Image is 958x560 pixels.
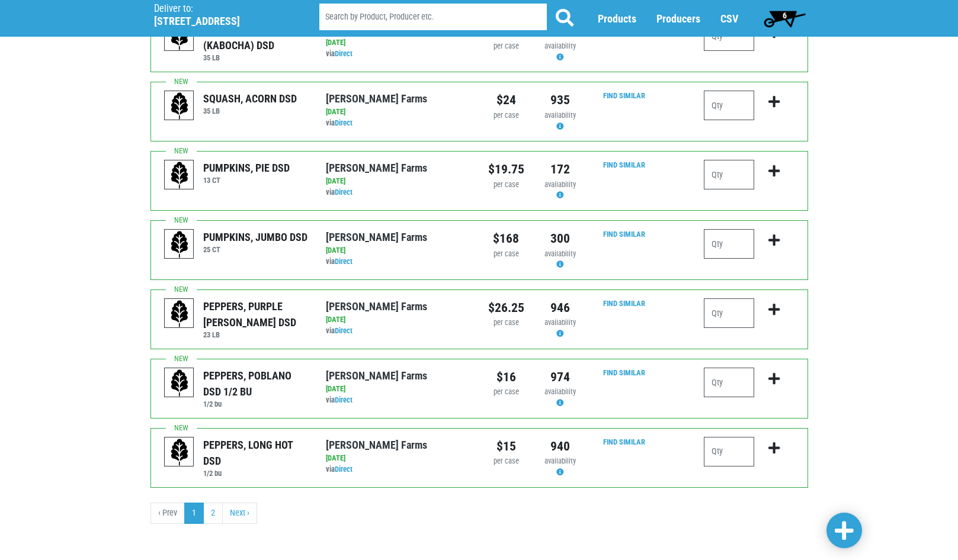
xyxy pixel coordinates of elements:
[326,464,470,475] div: via
[488,160,524,179] div: $19.75
[656,12,700,25] a: Producers
[326,395,470,406] div: via
[165,160,194,190] img: placeholder-variety-43d6402dacf2d531de610a020419775a.svg
[704,298,754,328] input: Qty
[783,11,787,20] span: 6
[704,160,754,189] input: Qty
[542,160,578,179] div: 172
[326,49,470,60] div: via
[720,12,738,25] a: CSV
[488,387,524,398] div: per case
[203,53,308,62] h6: 35 LB
[335,395,353,404] a: Direct
[326,256,470,268] div: via
[203,503,223,524] a: 2
[203,330,308,339] h6: 23 LB
[326,439,427,451] a: [PERSON_NAME] Farms
[603,230,645,239] a: Find Similar
[150,503,808,524] nav: pager
[544,249,576,258] span: availability
[542,91,578,110] div: 935
[603,437,645,446] a: Find Similar
[488,179,524,191] div: per case
[326,453,470,464] div: [DATE]
[326,231,427,243] a: [PERSON_NAME] Farms
[542,437,578,456] div: 940
[203,298,308,330] div: PEPPERS, PURPLE [PERSON_NAME] DSD
[222,503,257,524] a: next
[319,4,547,30] input: Search by Product, Producer etc.
[326,118,470,129] div: via
[598,12,636,25] a: Products
[203,91,297,107] div: SQUASH, ACORN DSD
[488,91,524,110] div: $24
[335,188,353,197] a: Direct
[488,456,524,467] div: per case
[203,21,308,53] div: SQUASH, BUTTERCUP (KABOCHA) DSD
[165,437,194,467] img: placeholder-variety-43d6402dacf2d531de610a020419775a.svg
[326,187,470,198] div: via
[603,160,645,169] a: Find Similar
[165,91,194,121] img: placeholder-variety-43d6402dacf2d531de610a020419775a.svg
[326,314,470,326] div: [DATE]
[326,300,427,313] a: [PERSON_NAME] Farms
[704,368,754,397] input: Qty
[488,249,524,260] div: per case
[542,368,578,387] div: 974
[203,368,308,400] div: PEPPERS, POBLANO DSD 1/2 BU
[544,387,576,396] span: availability
[488,437,524,456] div: $15
[326,326,470,337] div: via
[488,41,524,52] div: per case
[603,299,645,308] a: Find Similar
[542,298,578,317] div: 946
[335,49,353,58] a: Direct
[704,437,754,466] input: Qty
[335,326,353,335] a: Direct
[203,229,307,245] div: PUMPKINS, JUMBO DSD
[203,107,297,115] h6: 35 LB
[326,245,470,256] div: [DATE]
[704,229,754,259] input: Qty
[544,111,576,120] span: availability
[203,400,308,408] h6: 1/2 bu
[704,91,754,120] input: Qty
[154,3,289,15] p: Deliver to:
[184,503,204,524] a: 1
[542,229,578,248] div: 300
[544,41,576,50] span: availability
[326,107,470,118] div: [DATE]
[326,92,427,105] a: [PERSON_NAME] Farms
[326,176,470,187] div: [DATE]
[544,180,576,189] span: availability
[203,469,308,478] h6: 1/2 bu
[326,162,427,174] a: [PERSON_NAME] Farms
[326,369,427,382] a: [PERSON_NAME] Farms
[488,229,524,248] div: $168
[544,318,576,327] span: availability
[488,317,524,329] div: per case
[165,230,194,259] img: placeholder-variety-43d6402dacf2d531de610a020419775a.svg
[488,298,524,317] div: $26.25
[335,118,353,127] a: Direct
[165,299,194,329] img: placeholder-variety-43d6402dacf2d531de610a020419775a.svg
[603,91,645,100] a: Find Similar
[758,7,811,30] a: 6
[335,257,353,266] a: Direct
[326,384,470,395] div: [DATE]
[203,176,290,185] h6: 13 CT
[488,110,524,121] div: per case
[203,245,307,254] h6: 25 CT
[165,368,194,398] img: placeholder-variety-43d6402dacf2d531de610a020419775a.svg
[203,160,290,176] div: PUMPKINS, PIE DSD
[203,437,308,469] div: PEPPERS, LONG HOT DSD
[603,368,645,377] a: Find Similar
[326,37,470,49] div: [DATE]
[335,465,353,474] a: Direct
[544,456,576,465] span: availability
[488,368,524,387] div: $16
[154,15,289,28] h5: [STREET_ADDRESS]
